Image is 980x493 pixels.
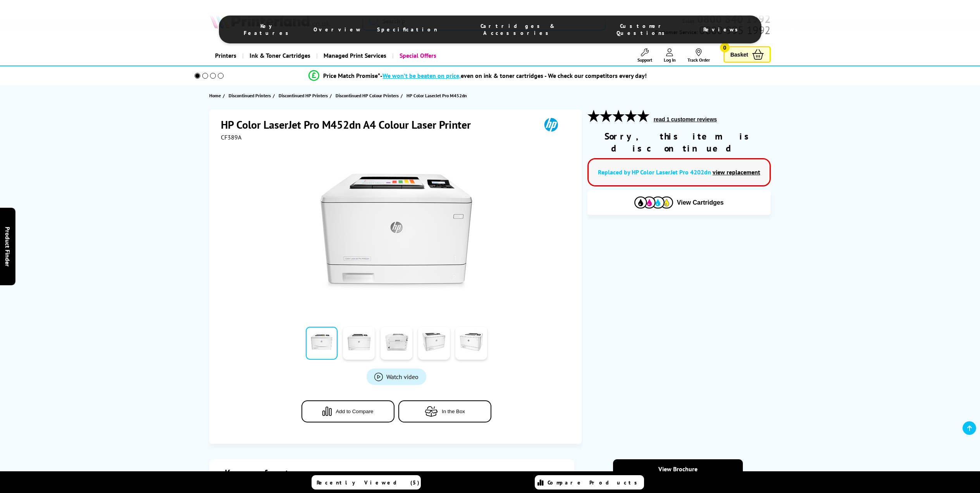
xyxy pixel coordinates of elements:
div: Sorry, this item is discontinued [587,130,771,154]
span: Add to Compare [336,409,373,414]
span: Ink & Toner Cartridges [250,46,310,66]
a: Printers [209,46,242,66]
img: HP Color LaserJet Pro M452dn [320,157,472,309]
a: Recently Viewed (5) [312,475,421,490]
span: Discontinued HP Colour Printers [336,91,399,100]
a: view replacement [713,168,760,176]
span: View Cartridges [677,199,724,206]
h1: HP Color LaserJet Pro M452dn A4 Colour Laser Printer [221,117,479,132]
span: Discontinued HP Printers [279,91,328,100]
a: Special Offers [392,46,442,66]
span: Product Finder [4,227,12,267]
li: modal_Promise [184,69,772,83]
span: Log In [664,57,676,63]
span: Home [209,91,221,100]
a: Discontinued HP Colour Printers [336,91,401,100]
span: Cartridges & Accessories [453,22,582,36]
a: Replaced by HP Color LaserJet Pro 4202dn [598,168,711,176]
span: Recently Viewed (5) [317,479,420,486]
span: Discontinued Printers [229,91,271,100]
a: Support [637,48,652,63]
img: HP [533,117,569,132]
a: Log In [664,48,676,63]
span: Key Features [238,22,298,36]
span: Reviews [703,26,742,33]
a: Discontinued HP Printers [279,91,330,100]
div: Key features [225,467,558,479]
img: Cartridges [634,197,673,209]
a: Basket 0 [723,46,771,63]
button: In the Box [398,400,491,422]
button: read 1 customer reviews [651,116,719,123]
a: Ink & Toner Cartridges [242,46,316,66]
a: Managed Print Services [316,46,392,66]
a: HP Color LaserJet Pro M452dn [406,91,469,100]
a: Track Order [687,48,710,63]
a: Compare Products [535,475,644,490]
span: Specification [377,26,437,33]
button: Add to Compare [301,400,394,422]
a: Discontinued Printers [229,91,273,100]
a: Product_All_Videos [367,369,426,385]
span: HP Color LaserJet Pro M452dn [406,91,467,100]
span: CF389A [221,133,241,141]
div: - even on ink & toner cartridges - We check our competitors every day! [380,72,647,79]
a: Home [209,91,223,100]
span: Support [637,57,652,63]
span: Basket [730,49,748,60]
span: In the Box [442,409,465,414]
span: Customer Questions [598,22,687,36]
span: Watch video [386,373,419,381]
a: View Brochure [613,459,743,479]
span: Compare Products [548,479,641,486]
span: 0 [720,43,730,52]
span: Price Match Promise* [323,72,380,79]
button: View Cartridges [593,196,765,209]
span: We won’t be beaten on price, [382,72,461,79]
span: Overview [313,26,362,33]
